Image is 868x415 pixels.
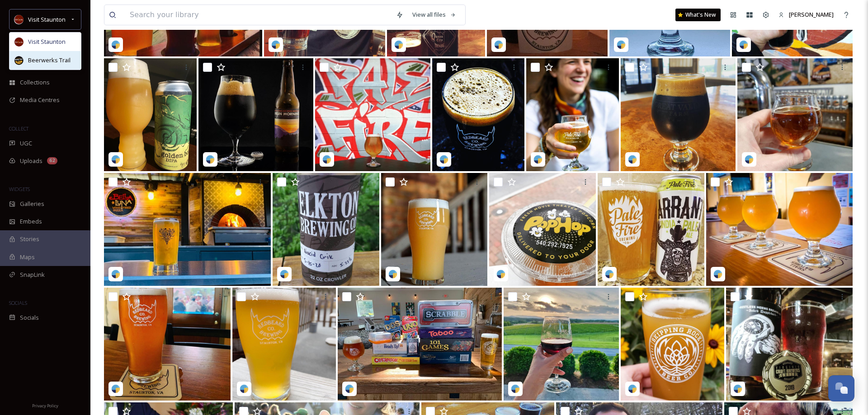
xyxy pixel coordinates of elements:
span: Uploads [20,157,42,165]
span: UGC [20,139,32,148]
span: Beerwerks Trail [28,56,71,65]
img: snapsea-logo.png [617,40,626,49]
img: snapsea-logo.png [388,270,397,279]
img: snapsea-logo.png [496,270,505,279]
span: Galleries [20,200,44,208]
img: snapsea-logo.png [733,384,742,393]
a: View all files [408,6,461,23]
img: snapsea-logo.png [394,40,403,49]
img: visitrockinghamva-20200725-051558.jpg [737,58,853,171]
img: images.png [14,15,24,24]
img: snapsea-logo.png [345,384,354,393]
a: What's New [675,9,721,21]
img: redbeardbrews-20200804-214340.jpg [432,58,525,171]
span: Collections [20,78,50,87]
img: skippingrockbeer-20190620-212859.jpg [621,288,725,401]
span: Socials [20,313,39,322]
img: the_sales_savage-20200707-095807.jpg [273,173,379,286]
img: snapsea-logo.png [628,155,637,164]
img: snapsea-logo.png [494,40,503,49]
img: snapsea-logo.png [533,155,542,164]
div: 62 [47,157,57,164]
a: [PERSON_NAME] [774,6,838,23]
span: Privacy Policy [32,403,58,409]
img: skippingrockbeer-20190731-223650.jpg [338,288,502,401]
img: images.png [14,37,24,47]
img: snapsea-logo.png [111,155,120,164]
span: Visit Staunton [28,15,66,23]
img: Redbeard.Brewing-20190822-222942.jpg [706,173,853,286]
img: districtbeers-20200915-000604.jpg [198,58,314,171]
span: Media Centres [20,96,60,104]
img: snapsea-logo.png [111,40,120,49]
span: [PERSON_NAME] [789,10,834,19]
img: snapsea-logo.png [111,384,120,393]
img: beerwerks-logo%402x.png [14,56,24,65]
span: Maps [20,253,35,261]
span: Visit Staunton [28,37,66,46]
img: craftbrumate-20200416-004943.jpg [598,173,704,286]
img: snapsea-logo.png [628,384,637,393]
img: visulitestaunton-20200505-151042.jpg [489,173,596,286]
span: Stories [20,235,39,243]
img: elktonbrewing-20200725-005713.jpg [104,173,271,286]
img: snapsea-logo.png [745,155,754,164]
input: Search your library [125,5,392,25]
img: snapsea-logo.png [713,270,722,279]
img: snapsea-logo.png [280,270,289,279]
img: craftbeerdude422-20200915-141410.jpg [104,58,197,171]
span: Embeds [20,217,42,226]
img: Redbeard.Brewing-20190822-222552.jpg [232,288,336,401]
img: snapsea-logo.png [511,384,520,393]
img: snapsea-logo.png [206,155,215,164]
img: Redbeard.Brewing-20190822-222913.jpg [104,288,231,401]
img: Ingrid Richter (icarra1)-20190626-212109.jpg [504,288,618,401]
img: restlessmoons-20190620-014627.jpg [726,288,853,401]
img: drinkitwriteit-20200804-224136.jpg [315,58,430,171]
img: greatvalleyfarmbrewery-20200725-120230.jpg [621,58,736,171]
span: SOCIALS [9,299,27,306]
a: Privacy Policy [32,400,58,410]
button: Open Chat [828,375,854,401]
img: snapsea-logo.png [271,40,280,49]
img: snapsea-logo.png [739,40,748,49]
img: snapsea-logo.png [240,384,249,393]
img: snapsea-logo.png [439,155,448,164]
span: COLLECT [9,125,28,132]
img: alankellyphotography-20200729-130657.jpg [526,58,619,171]
img: redbeardbrews-20200706-175600.jpg [381,173,488,286]
span: SnapLink [20,270,45,279]
span: WIDGETS [9,186,30,192]
img: snapsea-logo.png [605,270,614,279]
img: snapsea-logo.png [111,270,120,279]
img: snapsea-logo.png [322,155,331,164]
